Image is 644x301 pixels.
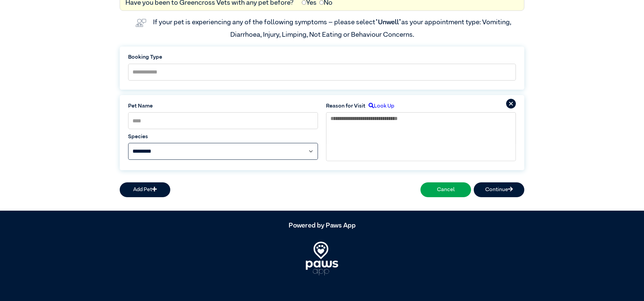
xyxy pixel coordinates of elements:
img: PawsApp [306,242,338,275]
label: Reason for Visit [326,102,365,110]
label: If your pet is experiencing any of the following symptoms – please select as your appointment typ... [153,19,513,38]
label: Species [128,133,318,141]
input: No [319,0,324,5]
label: Pet Name [128,102,318,110]
button: Add Pet [120,182,170,197]
input: Yes [302,0,306,5]
button: Continue [474,182,524,197]
button: Cancel [420,182,471,197]
label: Booking Type [128,53,516,61]
img: vet [133,16,149,30]
label: Look Up [365,102,394,110]
h5: Powered by Paws App [120,221,524,230]
span: “Unwell” [375,19,401,26]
